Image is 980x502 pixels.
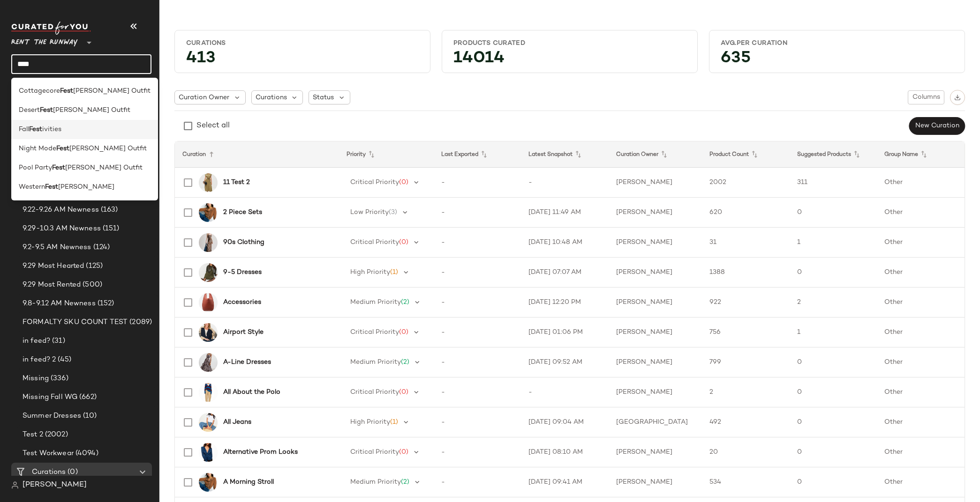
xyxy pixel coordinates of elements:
img: RL236.jpg [199,383,218,402]
span: (2002) [43,429,68,440]
td: 1388 [702,258,790,288]
td: 0 [790,407,877,437]
th: Suggested Products [790,141,877,168]
td: - [521,168,609,198]
b: A-Line Dresses [223,357,271,367]
img: RAN74.jpg [199,473,218,492]
th: Latest Snapshot [521,141,609,168]
td: 534 [702,467,790,497]
td: 2 [702,377,790,407]
span: (163) [99,205,118,215]
b: 90s Clothing [223,237,264,247]
span: (2) [401,359,409,366]
td: 0 [790,347,877,377]
img: APC52.jpg [199,293,218,312]
span: Desert [19,105,40,115]
td: - [434,288,521,317]
td: 492 [702,407,790,437]
b: Fest [52,163,65,173]
td: [PERSON_NAME] [609,288,702,317]
td: - [434,407,521,437]
td: Other [877,258,965,288]
td: - [434,437,521,467]
td: [PERSON_NAME] [609,437,702,467]
span: (0) [399,329,408,336]
span: in feed? [23,336,50,347]
span: 9.22-9.26 AM Newness [23,205,99,215]
td: 0 [790,377,877,407]
span: [PERSON_NAME] Outfit [69,144,147,154]
span: (0) [399,239,408,246]
span: Medium Priority [350,479,401,486]
b: 9-5 Dresses [223,267,262,277]
span: High Priority [350,419,390,426]
th: Group Name [877,141,965,168]
span: High Priority [350,269,390,276]
span: [PERSON_NAME] Outfit [53,105,130,115]
div: Products Curated [453,39,686,48]
span: (2089) [128,317,152,328]
b: All About the Polo [223,387,280,397]
td: [GEOGRAPHIC_DATA] [609,407,702,437]
td: - [521,377,609,407]
td: Other [877,288,965,317]
td: 311 [790,168,877,198]
span: (3) [389,209,397,216]
td: - [434,347,521,377]
img: BAB58.jpg [199,353,218,372]
td: Other [877,347,965,377]
span: (662) [77,392,97,403]
td: [DATE] 09:52 AM [521,347,609,377]
span: (124) [91,242,110,253]
span: (45) [56,354,71,365]
span: Critical Priority [350,179,399,186]
span: Summer Dresses [23,411,81,421]
td: [DATE] 08:10 AM [521,437,609,467]
span: (4094) [74,448,98,459]
th: Curation [175,141,339,168]
img: svg%3e [11,481,19,489]
span: (10) [81,411,97,421]
img: JWC239.jpg [199,263,218,282]
span: 9.2-9.5 AM Newness [23,242,91,253]
span: Missing Fall WG [23,392,77,403]
div: Select all [196,120,230,132]
td: 31 [702,228,790,258]
th: Last Exported [434,141,521,168]
td: - [434,228,521,258]
td: [DATE] 11:49 AM [521,198,609,228]
td: 0 [790,198,877,228]
b: Fest [45,182,58,192]
td: [PERSON_NAME] [609,317,702,347]
img: cfy_white_logo.C9jOOHJF.svg [11,22,91,35]
span: (152) [96,298,114,309]
span: Rent the Runway [11,32,78,49]
td: 620 [702,198,790,228]
b: Fest [56,144,69,154]
span: Low Priority [350,209,389,216]
td: Other [877,228,965,258]
span: (1) [390,269,398,276]
span: (336) [49,373,68,384]
th: Curation Owner [609,141,702,168]
span: Critical Priority [350,239,399,246]
td: [PERSON_NAME] [609,377,702,407]
span: (2) [401,299,409,306]
td: [DATE] 01:06 PM [521,317,609,347]
span: [PERSON_NAME] Outfit [73,86,151,96]
span: 9.29 Most Hearted [23,261,84,272]
span: (0) [399,449,408,456]
span: (2) [401,479,409,486]
span: Critical Priority [350,449,399,456]
span: Test Workwear [23,448,74,459]
span: Critical Priority [350,389,399,396]
span: (0) [66,467,77,478]
span: 9.29-10.3 AM Newness [23,223,101,234]
td: Other [877,168,965,198]
b: All Jeans [223,417,251,427]
span: (0) [399,179,408,186]
button: New Curation [909,117,965,135]
td: Other [877,437,965,467]
b: Airport Style [223,327,264,337]
img: SAB44.jpg [199,443,218,462]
